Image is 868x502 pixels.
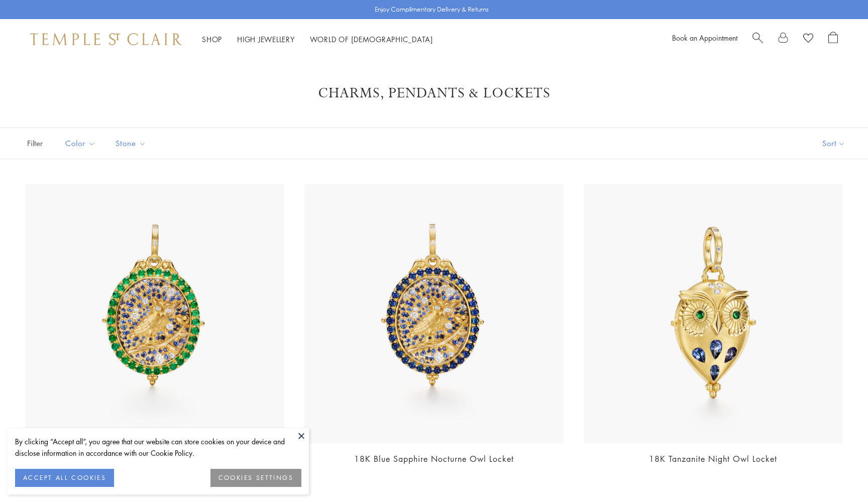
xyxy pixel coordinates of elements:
[15,469,114,487] button: ACCEPT ALL COOKIES
[672,33,737,43] a: Book an Appointment
[111,137,154,150] span: Stone
[375,5,489,15] p: Enjoy Complimentary Delivery & Returns
[58,132,103,155] button: Color
[649,453,777,464] a: 18K Tanzanite Night Owl Locket
[818,455,858,492] iframe: Gorgias live chat messenger
[202,33,433,46] nav: Main navigation
[60,137,103,150] span: Color
[15,436,301,459] div: By clicking “Accept all”, you agree that our website can store cookies on your device and disclos...
[202,34,222,44] a: ShopShop
[210,469,301,487] button: COOKIES SETTINGS
[304,184,564,443] img: 18K Blue Sapphire Nocturne Owl Locket
[25,184,284,443] img: 18K Emerald Nocturne Owl Locket
[237,34,295,44] a: High JewelleryHigh Jewellery
[800,128,868,159] button: Show sort by
[584,184,843,443] img: 18K Tanzanite Night Owl Locket
[354,453,514,464] a: 18K Blue Sapphire Nocturne Owl Locket
[30,33,182,45] img: Temple St. Clair
[828,32,838,47] a: Open Shopping Bag
[108,132,154,155] button: Stone
[310,34,433,44] a: World of [DEMOGRAPHIC_DATA]World of [DEMOGRAPHIC_DATA]
[752,32,763,47] a: Search
[803,32,813,47] a: View Wishlist
[40,84,828,102] h1: Charms, Pendants & Lockets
